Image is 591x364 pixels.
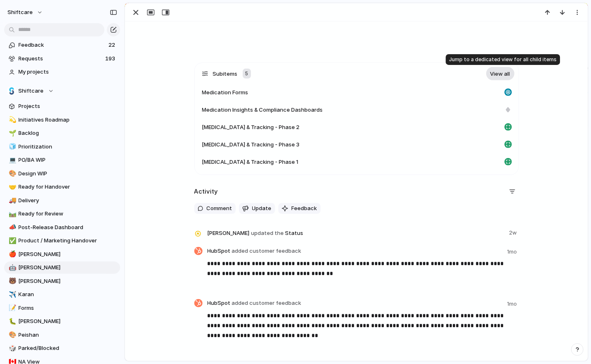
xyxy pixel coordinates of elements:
[4,127,120,139] a: 🌱Backlog
[4,66,120,78] a: My projects
[4,329,120,341] div: 🎨Peishan
[4,221,120,234] a: 📣Post-Release Dashboard
[4,168,120,180] a: 🎨Design WIP
[232,299,302,306] span: added customer feedback
[19,55,103,63] span: Requests
[207,229,250,237] span: [PERSON_NAME]
[9,290,14,299] div: ✈️
[7,156,16,164] button: 💻
[9,169,14,178] div: 🎨
[9,317,14,326] div: 🐛
[4,261,120,274] div: 🤖[PERSON_NAME]
[9,156,14,165] div: 💻
[4,235,120,247] div: ✅Product / Marketing Handover
[9,249,14,259] div: 🍎
[4,181,120,193] a: 🤝Ready for Handover
[9,276,14,286] div: 🐻
[19,331,117,339] span: Peishan
[4,154,120,166] a: 💻PO/BA WIP
[202,141,300,149] span: [MEDICAL_DATA] & Tracking - Phase 3
[4,141,120,153] a: 🧊Prioritization
[7,317,16,326] button: 🐛
[19,263,117,272] span: [PERSON_NAME]
[507,300,519,308] span: 1mo
[19,143,117,151] span: Prioritization
[243,69,251,79] div: 5
[4,208,120,220] a: 🛤️Ready for Review
[19,102,117,110] span: Projects
[7,143,16,151] button: 🧊
[4,315,120,328] a: 🐛[PERSON_NAME]
[7,290,16,299] button: ✈️
[7,223,16,232] button: 📣
[207,227,504,239] span: Status
[4,100,120,113] a: Projects
[7,183,16,191] button: 🤝
[9,209,14,219] div: 🛤️
[292,204,317,213] span: Feedback
[4,275,120,287] a: 🐻[PERSON_NAME]
[446,54,560,65] div: Jump to a dedicated view for all child items
[4,53,120,65] a: Requests193
[7,304,16,312] button: 📝
[9,182,14,192] div: 🤝
[4,342,120,354] a: 🎲Parked/Blocked
[9,196,14,205] div: 🚚
[509,227,519,237] span: 2w
[9,303,14,313] div: 📝
[251,229,284,237] span: updated the
[19,196,117,205] span: Delivery
[19,344,117,352] span: Parked/Blocked
[202,106,323,114] span: Medication Insights & Compliance Dashboards
[239,203,275,214] button: Update
[232,247,302,254] span: added customer feedback
[202,89,248,97] span: Medication Forms
[4,288,120,301] a: ✈️Karan
[4,248,120,261] a: 🍎[PERSON_NAME]
[19,116,117,124] span: Initiatives Roadmap
[19,87,44,95] span: Shiftcare
[19,129,117,137] span: Backlog
[109,41,117,49] span: 22
[202,123,300,132] span: [MEDICAL_DATA] & Tracking - Phase 2
[9,236,14,246] div: ✅
[19,304,117,312] span: Forms
[4,114,120,126] div: 💫Initiatives Roadmap
[252,204,272,213] span: Update
[194,203,236,214] button: Comment
[19,68,117,76] span: My projects
[19,223,117,232] span: Post-Release Dashboard
[7,116,16,124] button: 💫
[207,204,232,213] span: Comment
[507,248,519,256] span: 1mo
[4,194,120,207] a: 🚚Delivery
[19,210,117,218] span: Ready for Review
[9,330,14,340] div: 🎨
[7,196,16,205] button: 🚚
[19,156,117,164] span: PO/BA WIP
[9,115,14,125] div: 💫
[7,277,16,285] button: 🐻
[19,41,106,49] span: Feedback
[7,8,33,17] span: shiftcare
[486,67,514,80] a: View all
[7,331,16,339] button: 🎨
[19,237,117,245] span: Product / Marketing Handover
[194,187,218,196] h2: Activity
[9,344,14,353] div: 🎲
[19,183,117,191] span: Ready for Handover
[19,250,117,259] span: [PERSON_NAME]
[202,158,299,166] span: [MEDICAL_DATA] & Tracking - Phase 1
